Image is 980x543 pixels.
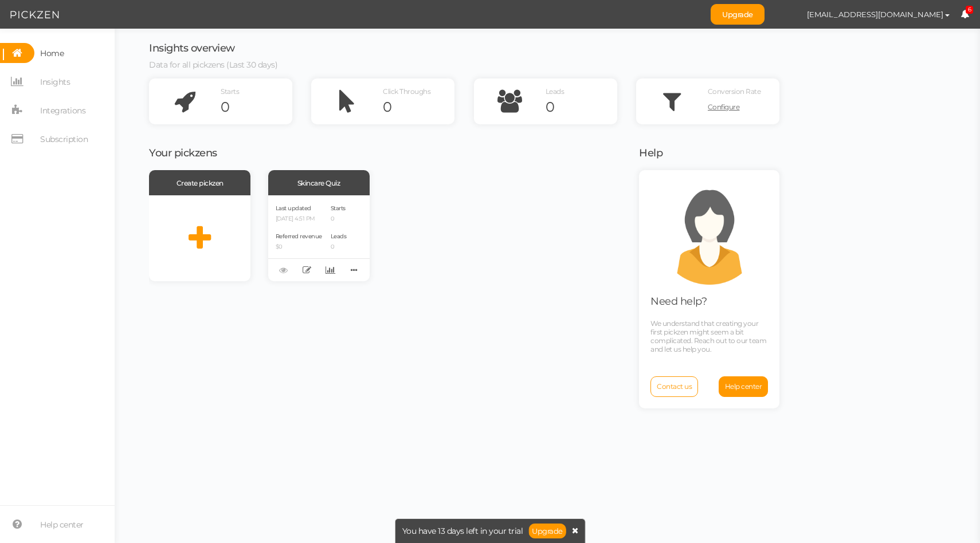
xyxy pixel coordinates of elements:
[719,376,769,397] a: Help center
[383,87,430,96] span: Click Throughs
[528,524,566,538] a: Upgrade
[546,87,565,96] span: Leads
[402,527,523,535] span: You have 13 days left in your trial
[40,130,88,148] span: Subscription
[708,99,779,116] a: Configure
[650,319,766,353] span: We understand that creating your first pickzen might seem a bit complicated. Reach out to our tea...
[708,103,740,111] span: Configure
[40,516,84,534] span: Help center
[639,147,663,159] span: Help
[725,382,762,391] span: Help center
[149,60,277,70] span: Data for all pickzens (Last 30 days)
[776,5,796,25] img: 572537055958ef9a7f637039c293ac7f
[966,6,974,14] span: 6
[708,87,761,96] span: Conversion Rate
[177,179,224,187] span: Create pickzen
[149,147,217,159] span: Your pickzens
[331,204,346,212] span: Starts
[221,99,292,116] div: 0
[331,215,347,223] p: 0
[657,382,692,391] span: Contact us
[546,99,617,116] div: 0
[149,42,235,54] span: Insights overview
[276,233,322,240] span: Referred revenue
[650,295,707,308] span: Need help?
[10,8,59,22] img: Pickzen logo
[331,233,347,240] span: Leads
[711,4,765,25] a: Upgrade
[276,204,311,212] span: Last updated
[807,10,943,19] span: [EMAIL_ADDRESS][DOMAIN_NAME]
[276,243,322,251] p: $0
[40,44,64,62] span: Home
[221,87,239,96] span: Starts
[276,215,322,223] p: [DATE] 4:51 PM
[40,101,85,120] span: Integrations
[40,73,70,91] span: Insights
[658,182,761,285] img: support.png
[268,195,370,281] div: Last updated [DATE] 4:51 PM Referred revenue $0 Starts 0 Leads 0
[331,243,347,251] p: 0
[796,5,961,24] button: [EMAIL_ADDRESS][DOMAIN_NAME]
[268,170,370,195] div: Skincare Quiz
[383,99,454,116] div: 0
